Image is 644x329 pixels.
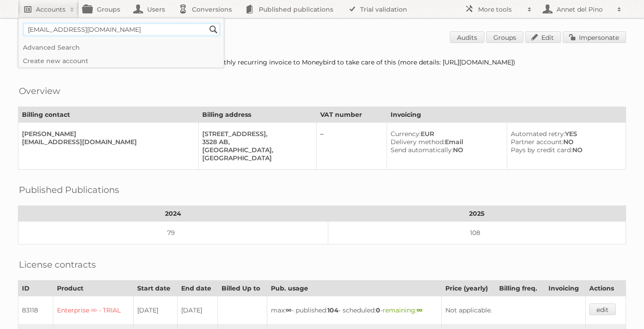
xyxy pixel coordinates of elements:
th: 2025 [328,206,626,222]
a: edit [589,303,616,315]
th: Billing freq. [496,281,544,296]
span: Currency: [391,130,421,138]
th: Product [53,281,134,296]
div: [EMAIL_ADDRESS][DOMAIN_NAME] [22,138,191,146]
strong: 0 [376,306,380,314]
th: End date [177,281,218,296]
h2: License contracts [19,258,96,271]
td: 83118 [18,296,53,325]
td: 79 [18,222,328,244]
h2: Accounts [36,5,65,14]
h2: More tools [478,5,523,14]
strong: ∞ [286,306,292,314]
div: [STREET_ADDRESS], [202,130,309,138]
th: Pub. usage [267,281,442,296]
a: Impersonate [563,31,626,43]
div: Email [391,138,500,146]
a: Groups [486,31,523,43]
h1: Account 73451: Audax [18,31,626,45]
a: Edit [525,31,561,43]
span: Partner account: [511,138,563,146]
a: Audits [450,31,484,43]
span: Pays by credit card: [511,146,572,154]
strong: 104 [327,306,339,314]
input: Search [207,23,220,36]
th: Actions [585,281,626,296]
th: Invoicing [387,107,626,123]
span: remaining: [383,306,422,314]
td: max: - published: - scheduled: - [267,296,442,325]
h2: Overview [19,84,60,98]
th: Invoicing [544,281,585,296]
th: Price (yearly) [442,281,496,296]
td: [DATE] [134,296,178,325]
div: YES [511,130,618,138]
h2: Published Publications [19,183,119,197]
th: VAT number [316,107,387,123]
div: [GEOGRAPHIC_DATA] [202,154,309,162]
strong: ∞ [417,306,422,314]
a: Create new account [18,54,224,68]
th: Billing contact [18,107,199,123]
div: [PERSON_NAME] [22,130,191,138]
th: 2024 [18,206,328,222]
span: Delivery method: [391,138,445,146]
th: Start date [134,281,178,296]
div: NO [511,138,618,146]
div: NO [391,146,500,154]
span: Automated retry: [511,130,565,138]
td: 108 [328,222,626,244]
h2: Annet del Pino [554,5,613,14]
td: Not applicable. [442,296,586,325]
a: Advanced Search [18,41,224,54]
td: Enterprise ∞ - TRIAL [53,296,134,325]
div: EUR [391,130,500,138]
td: [DATE] [177,296,218,325]
td: – [316,123,387,170]
th: Billing address [199,107,316,123]
span: Send automatically: [391,146,453,154]
div: [Contract 111348] Auto-billing is disabled because we added a monthly recurring invoice to Moneyb... [18,58,626,66]
th: ID [18,281,53,296]
div: NO [511,146,618,154]
th: Billed Up to [218,281,267,296]
div: [GEOGRAPHIC_DATA], [202,146,309,154]
div: 3528 AB, [202,138,309,146]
